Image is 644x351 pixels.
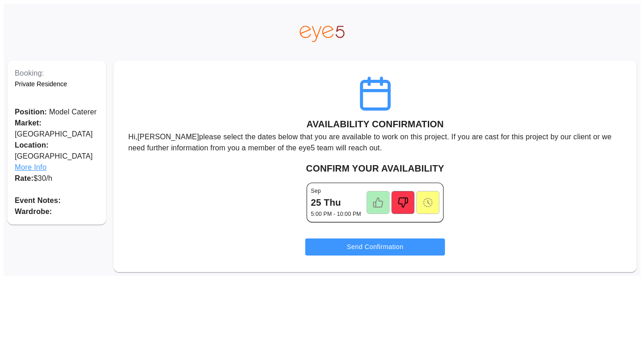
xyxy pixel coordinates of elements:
[15,107,99,118] p: Model Caterer
[15,108,47,116] span: Position:
[15,162,99,173] span: More Info
[307,117,444,131] h6: AVAILABILITY CONFIRMATION
[15,119,41,127] span: Market:
[15,140,99,173] p: [GEOGRAPHIC_DATA]
[311,187,321,195] p: Sep
[311,195,341,210] h6: 25 Thu
[15,118,99,140] p: [GEOGRAPHIC_DATA]
[15,174,34,182] span: Rate:
[15,195,99,206] p: Event Notes:
[305,238,445,256] button: Send Confirmation
[311,210,361,218] p: 5:00 PM - 10:00 PM
[128,131,622,154] p: Hi, [PERSON_NAME] please select the dates below that you are available to work on this project. I...
[300,26,344,42] img: eye5
[15,68,99,79] p: Booking:
[121,161,629,176] h6: CONFIRM YOUR AVAILABILITY
[15,206,99,217] p: Wardrobe:
[15,79,99,89] p: Private Residence
[15,173,99,184] p: $ 30 /h
[15,140,99,151] span: Location:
